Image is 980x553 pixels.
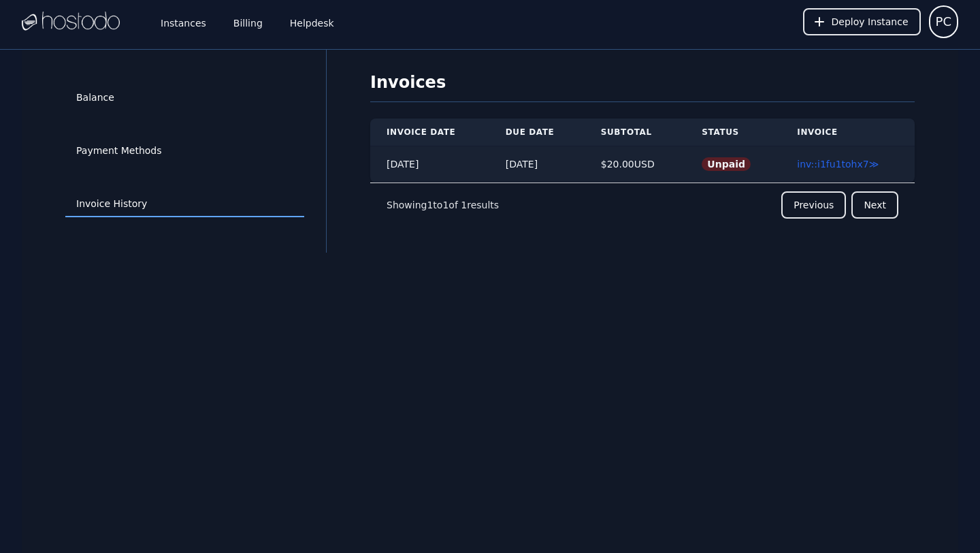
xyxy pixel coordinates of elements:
[832,15,909,29] span: Deploy Instance
[702,157,751,171] span: Unpaid
[601,157,670,171] div: $ 20.00 USD
[65,138,304,164] a: Payment Methods
[685,118,781,146] th: Status
[461,200,467,210] span: 1
[489,146,585,183] td: [DATE]
[370,118,489,146] th: Invoice Date
[370,183,915,227] nav: Pagination
[585,118,686,146] th: Subtotal
[22,12,120,32] img: Logo
[489,118,585,146] th: Due Date
[427,200,433,210] span: 1
[65,191,304,217] a: Invoice History
[370,72,915,102] h1: Invoices
[936,12,951,31] span: PC
[781,118,915,146] th: Invoice
[803,8,921,35] button: Deploy Instance
[387,198,499,212] p: Showing to of results
[797,159,879,170] a: inv::i1fu1tohx7≫
[851,191,898,219] button: Next
[781,191,846,219] button: Previous
[370,146,489,183] td: [DATE]
[929,5,958,38] button: User menu
[65,85,304,111] a: Balance
[442,200,448,210] span: 1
